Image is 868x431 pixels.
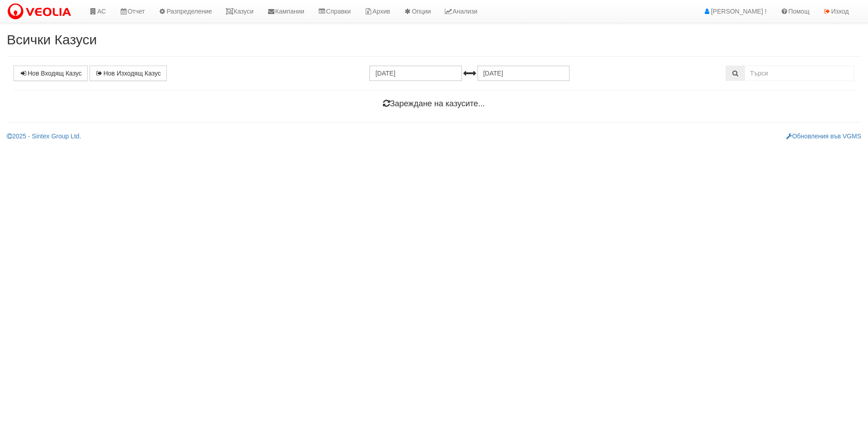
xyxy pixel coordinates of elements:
[7,2,75,21] img: VeoliaLogo.png
[786,133,861,140] a: Обновления във VGMS
[14,99,854,109] h4: Зареждане на казусите...
[745,66,854,81] input: Търсене по Идентификатор, Бл/Вх/Ап, Тип, Описание, Моб. Номер, Имейл, Файл, Коментар,
[14,66,88,81] a: Нов Входящ Казус
[90,66,167,81] a: Нов Изходящ Казус
[7,133,81,140] a: 2025 - Sintex Group Ltd.
[7,32,861,47] h2: Всички Казуси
